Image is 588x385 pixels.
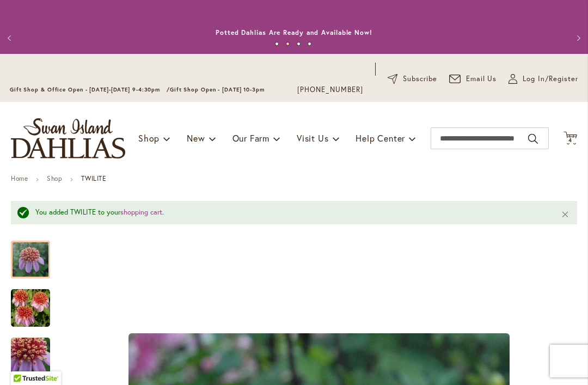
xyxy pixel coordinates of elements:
div: TWILITE [11,278,61,327]
iframe: Launch Accessibility Center [8,346,39,377]
span: Gift Shop & Office Open - [DATE]-[DATE] 9-4:30pm / [10,86,170,93]
span: Subscribe [403,74,437,84]
button: 4 of 4 [308,42,311,46]
button: 2 of 4 [286,42,290,46]
span: Gift Shop Open - [DATE] 10-3pm [170,86,265,93]
a: Home [11,174,28,182]
a: Log In/Register [509,74,578,84]
a: [PHONE_NUMBER] [297,84,363,95]
a: Email Us [449,74,497,84]
div: TWILITE [11,327,50,375]
span: Email Us [466,74,497,84]
a: Potted Dahlias Are Ready and Available Now! [216,28,372,36]
button: 1 of 4 [275,42,279,46]
button: 4 [563,131,577,146]
button: Next [566,27,588,49]
button: 3 of 4 [297,42,301,46]
img: TWILITE [11,288,50,327]
span: Help Center [356,132,405,144]
strong: TWILITE [81,174,106,182]
a: shopping cart [120,207,162,217]
span: Shop [138,132,160,144]
div: TWILITE [11,230,61,278]
span: Log In/Register [523,74,578,84]
span: 4 [568,137,572,144]
span: Visit Us [297,132,328,144]
span: Our Farm [232,132,269,144]
a: Shop [47,174,62,182]
div: You added TWILITE to your . [35,207,544,218]
a: Subscribe [388,74,437,84]
a: store logo [11,118,125,158]
span: New [187,132,205,144]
